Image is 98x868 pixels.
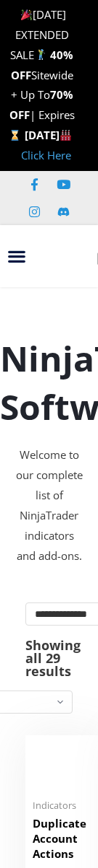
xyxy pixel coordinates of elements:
div: Welcome to our complete list of NinjaTrader indicators and add-ons. [15,445,83,566]
img: 🏭 [60,130,71,141]
img: ⌛ [9,130,20,141]
a: Click Here [21,148,71,162]
span: Indicators [33,799,94,812]
img: 🏌️‍♂️ [36,49,46,60]
p: Showing all 29 results [25,639,73,678]
strong: 40% OFF [11,48,73,82]
span: [DATE] EXTENDED SALE Sitewide + Up To | Expires [9,7,74,142]
img: 🎉 [21,9,32,20]
img: Duplicate Account Actions [33,742,94,792]
div: Menu Toggle [12,242,22,271]
strong: [DATE] [25,128,72,142]
h2: Duplicate Account Actions [33,816,94,862]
